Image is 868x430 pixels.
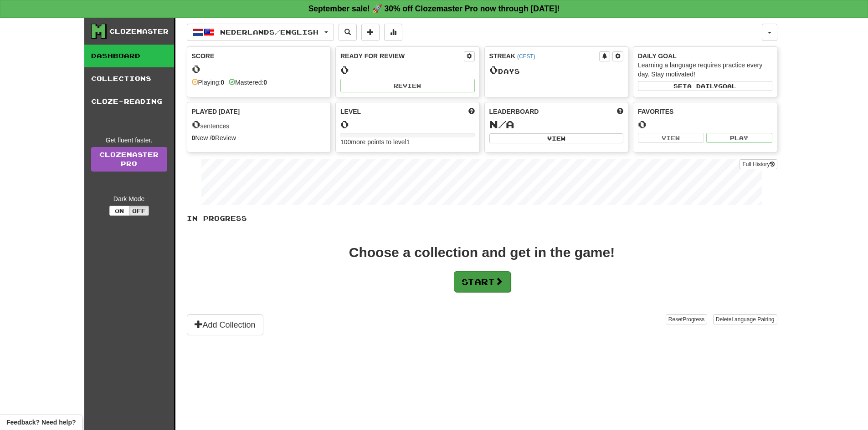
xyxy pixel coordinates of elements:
span: Leaderboard [489,107,539,116]
span: Open feedback widget [6,418,76,427]
span: Played [DATE] [192,107,240,116]
button: Review [340,79,475,92]
button: Start [454,271,511,292]
span: Level [340,107,361,116]
button: Add sentence to collection [361,24,380,41]
button: Add Collection [187,314,263,335]
button: Off [129,206,149,216]
strong: 0 [211,134,215,142]
div: Mastered: [229,78,267,87]
div: Learning a language requires practice every day. Stay motivated! [638,61,772,79]
div: Streak [489,51,600,61]
span: Language Pairing [731,316,774,323]
strong: 0 [192,134,195,142]
div: 0 [192,63,326,75]
div: Playing: [192,78,225,87]
button: View [489,133,624,143]
button: Nederlands/English [187,24,334,41]
div: Daily Goal [638,51,772,61]
div: Dark Mode [91,194,167,203]
div: Ready for Review [340,51,464,61]
strong: 0 [221,79,224,86]
strong: 0 [263,79,267,86]
a: ClozemasterPro [91,147,167,172]
div: Get fluent faster. [91,136,167,145]
div: Clozemaster [109,27,169,36]
span: 0 [192,118,200,131]
div: Day s [489,64,624,76]
span: 0 [489,63,498,76]
div: 0 [340,119,475,130]
button: On [109,206,129,216]
button: More stats [384,24,402,41]
strong: September sale! 🚀 30% off Clozemaster Pro now through [DATE]! [308,4,560,13]
span: Progress [683,316,704,323]
span: This week in points, UTC [617,107,623,116]
button: Full History [740,159,777,169]
button: Search sentences [339,24,357,41]
button: Play [706,133,772,143]
a: Dashboard [84,45,174,67]
button: DeleteLanguage Pairing [713,314,777,324]
a: Collections [84,67,174,90]
a: Cloze-Reading [84,90,174,113]
div: New / Review [192,133,326,142]
span: Score more points to level up [468,107,475,116]
p: In Progress [187,214,777,223]
a: (CEST) [517,53,535,60]
button: Seta dailygoal [638,81,772,91]
div: 0 [638,119,772,130]
button: View [638,133,704,143]
div: Favorites [638,107,772,116]
button: ResetProgress [666,314,707,324]
div: Score [192,51,326,61]
div: Choose a collection and get in the game! [349,246,615,259]
span: N/A [489,118,514,131]
div: 100 more points to level 1 [340,137,475,147]
div: 0 [340,64,475,76]
div: sentences [192,119,326,131]
span: Nederlands / English [220,28,318,36]
span: a daily [687,83,718,89]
